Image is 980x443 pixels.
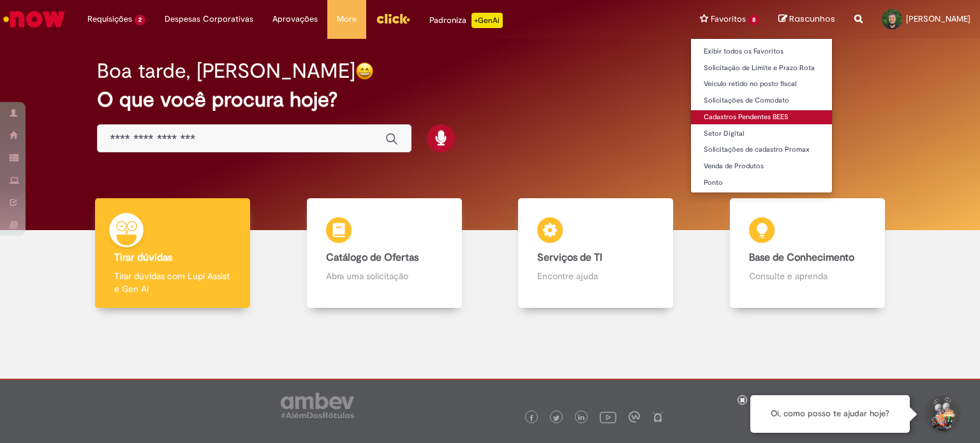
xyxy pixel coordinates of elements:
ul: Favoritos [690,38,833,193]
p: Encontre ajuda [537,270,654,282]
a: Exibir todos os Favoritos [691,45,832,59]
a: Ponto [691,176,832,190]
a: Solicitações de cadastro Promax [691,143,832,157]
a: Venda de Produtos [691,159,832,173]
a: Catálogo de Ofertas Abra uma solicitação [279,198,491,309]
span: Requisições [87,13,132,25]
img: happy-face.png [355,62,374,80]
img: logo_footer_ambev_rotulo_gray.png [281,393,354,418]
span: Aprovações [272,13,318,25]
a: Solicitações de Comodato [691,94,832,108]
span: 2 [135,15,145,25]
h2: O que você procura hoje? [97,89,884,111]
h2: Boa tarde, [PERSON_NAME] [97,60,355,82]
img: logo_footer_facebook.png [528,415,535,421]
a: Cadastros Pendentes BEES [691,110,832,124]
img: logo_footer_twitter.png [553,415,560,421]
button: Iniciar Conversa de Suporte [923,395,961,433]
a: Setor Digital [691,127,832,141]
a: Rascunhos [778,13,835,25]
img: ServiceNow [1,6,67,32]
p: Consulte e aprenda [749,270,866,282]
div: Padroniza [429,13,503,28]
span: More [337,13,357,25]
a: Serviços de TI Encontre ajuda [490,198,702,309]
p: Abra uma solicitação [326,270,443,282]
span: Favoritos [711,13,746,25]
b: Serviços de TI [537,251,602,264]
a: Base de Conhecimento Consulte e aprenda [702,198,914,309]
b: Catálogo de Ofertas [326,251,419,264]
span: [PERSON_NAME] [906,13,970,24]
img: logo_footer_naosei.png [652,411,664,423]
b: Tirar dúvidas [114,251,172,264]
img: logo_footer_youtube.png [600,409,616,425]
p: +GenAi [471,13,503,28]
p: Tirar dúvidas com Lupi Assist e Gen Ai [114,270,231,295]
img: logo_footer_workplace.png [628,411,640,423]
span: Rascunhos [789,13,835,25]
a: Tirar dúvidas Tirar dúvidas com Lupi Assist e Gen Ai [67,198,279,309]
b: Base de Conhecimento [749,251,854,264]
img: logo_footer_linkedin.png [578,414,584,422]
a: Veículo retido no posto fiscal [691,77,832,91]
img: click_logo_yellow_360x200.png [376,9,410,28]
span: Despesas Corporativas [165,13,253,25]
span: 8 [748,15,759,25]
div: Oi, como posso te ajudar hoje? [750,395,910,433]
a: Solicitação de Limite e Prazo Rota [691,61,832,75]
